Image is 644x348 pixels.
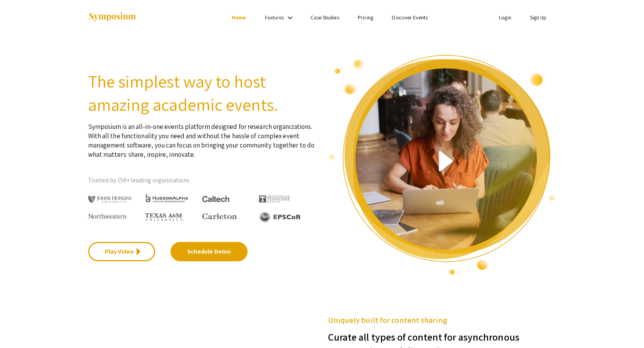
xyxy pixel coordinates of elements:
[88,196,132,203] img: Johns Hopkins University
[88,214,127,218] img: Northwestern
[285,13,295,22] mat-icon: Expand Features list
[311,14,339,21] a: Case Studies
[202,213,237,219] img: Carleton
[88,12,137,22] img: Symposium by ForagerOne
[328,314,556,326] h5: Uniquely built for content sharing
[88,242,155,261] a: Play Video
[392,14,428,21] a: Discover Events
[202,196,229,202] img: Caltech
[145,194,189,202] img: HudsonAlpha
[145,213,184,221] img: Texas A&M University
[328,54,556,276] img: video overview of Symposium
[88,175,316,186] p: Trusted by 150+ leading organizations
[499,14,511,21] a: Login
[358,14,374,21] a: Pricing
[265,14,284,21] a: Features
[88,116,316,159] p: Symposium is an all-in-one events platform designed for research organizations. With all the func...
[259,211,302,223] img: EPSCOR
[232,14,246,21] a: Home
[530,14,547,21] a: Sign Up
[88,70,316,116] h2: The simplest way to host amazing academic events.
[171,242,248,261] a: Schedule Demo
[259,195,290,202] img: The University of Tennessee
